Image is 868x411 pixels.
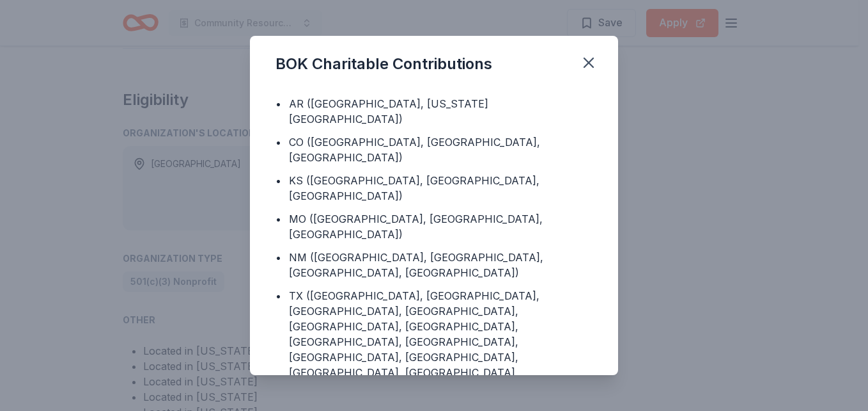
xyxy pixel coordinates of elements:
div: CO ([GEOGRAPHIC_DATA], [GEOGRAPHIC_DATA], [GEOGRAPHIC_DATA]) [289,134,593,165]
div: MO ([GEOGRAPHIC_DATA], [GEOGRAPHIC_DATA], [GEOGRAPHIC_DATA]) [289,211,593,242]
div: NM ([GEOGRAPHIC_DATA], [GEOGRAPHIC_DATA], [GEOGRAPHIC_DATA], [GEOGRAPHIC_DATA]) [289,250,593,280]
div: • [275,134,281,150]
div: • [275,211,281,227]
div: • [275,250,281,265]
div: • [275,173,281,188]
div: • [275,288,281,303]
div: • [275,96,281,111]
div: BOK Charitable Contributions [275,54,492,74]
div: AR ([GEOGRAPHIC_DATA], [US_STATE][GEOGRAPHIC_DATA]) [289,96,593,127]
div: KS ([GEOGRAPHIC_DATA], [GEOGRAPHIC_DATA], [GEOGRAPHIC_DATA]) [289,173,593,204]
